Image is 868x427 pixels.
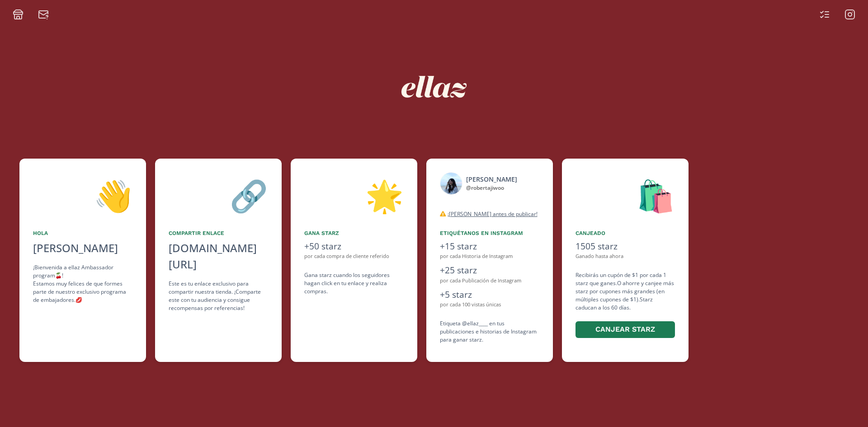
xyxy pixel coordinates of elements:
div: por cada 100 vistas únicas [440,301,539,309]
div: por cada Historia de Instagram [440,253,539,260]
div: ¡Bienvenida a ellaz Ambassador program🍒! Estamos muy felices de que formes parte de nuestro exclu... [33,263,132,304]
div: Etiqueta @ellaz____ en tus publicaciones e historias de Instagram para ganar starz. [440,319,539,344]
div: 🛍️ [576,172,675,218]
u: ¡[PERSON_NAME] antes de publicar! [448,210,538,218]
div: +50 starz [304,240,404,253]
div: Gana starz cuando los seguidores hagan click en tu enlace y realiza compras . [304,271,404,296]
div: +15 starz [440,240,539,253]
div: por cada Publicación de Instagram [440,277,539,285]
div: Hola [33,229,132,237]
div: Canjeado [576,229,675,237]
div: Gana starz [304,229,404,237]
div: [PERSON_NAME] [466,174,517,184]
img: 553519426_18531095272031687_9108109319303814463_n.jpg [440,172,462,195]
div: +5 starz [440,288,539,301]
img: nKmKAABZpYV7 [393,46,475,127]
div: 🌟 [304,172,404,218]
div: 👋 [33,172,132,218]
div: Etiquétanos en Instagram [440,229,539,237]
button: Canjear starz [576,321,675,338]
div: [DOMAIN_NAME][URL] [169,240,268,272]
div: 🔗 [169,172,268,218]
div: Compartir Enlace [169,229,268,237]
div: Recibirás un cupón de $1 por cada 1 starz que ganes. O ahorre y canjee más starz por cupones más ... [576,271,675,339]
div: @ robertajiwoo [466,184,517,192]
div: +25 starz [440,264,539,277]
div: 1505 starz [576,240,675,253]
div: [PERSON_NAME] [33,240,132,256]
div: Ganado hasta ahora [576,253,675,260]
div: Este es tu enlace exclusivo para compartir nuestra tienda. ¡Comparte este con tu audiencia y cons... [169,280,268,312]
div: por cada compra de cliente referido [304,253,404,260]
